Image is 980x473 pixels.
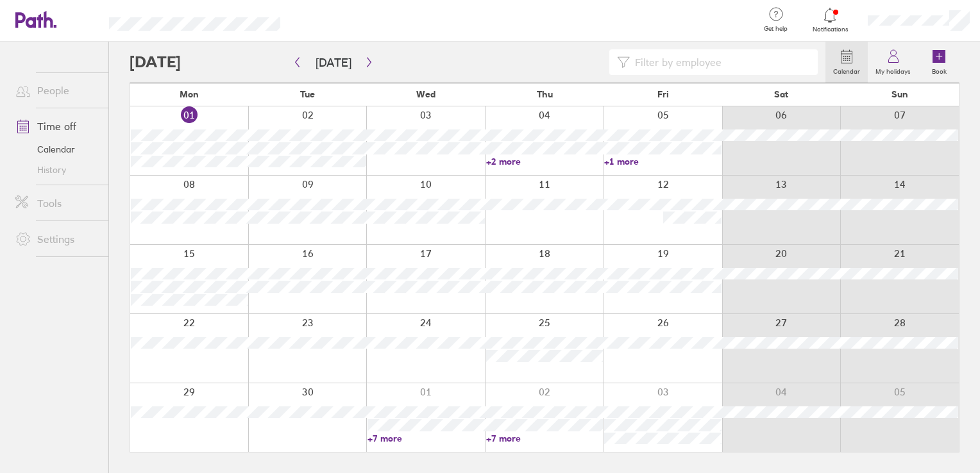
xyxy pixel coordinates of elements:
[868,42,918,83] a: My holidays
[630,50,811,74] input: Filter by employee
[657,89,669,99] span: Fri
[924,64,954,76] label: Book
[825,42,868,83] a: Calendar
[305,52,362,73] button: [DATE]
[774,89,788,99] span: Sat
[5,139,108,160] a: Calendar
[604,156,722,167] a: +1 more
[416,89,435,99] span: Wed
[809,6,851,33] a: Notifications
[486,156,604,167] a: +2 more
[755,25,797,33] span: Get help
[809,26,851,33] span: Notifications
[868,64,918,76] label: My holidays
[486,433,604,444] a: +7 more
[5,113,108,139] a: Time off
[537,89,553,99] span: Thu
[5,226,108,252] a: Settings
[5,160,108,180] a: History
[918,42,959,83] a: Book
[367,433,485,444] a: +7 more
[5,190,108,216] a: Tools
[891,89,908,99] span: Sun
[5,78,108,103] a: People
[300,89,315,99] span: Tue
[180,89,199,99] span: Mon
[825,64,868,76] label: Calendar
